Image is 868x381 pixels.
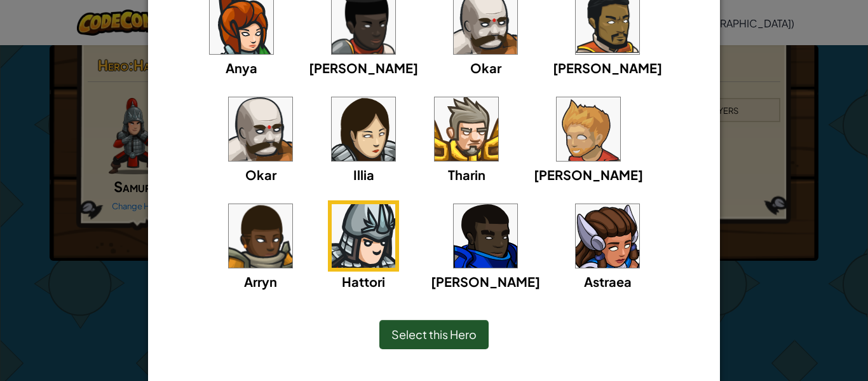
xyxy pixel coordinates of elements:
span: Okar [245,167,276,183]
span: [PERSON_NAME] [431,274,540,289]
span: [PERSON_NAME] [309,60,418,76]
img: portrait.png [332,204,395,268]
span: Tharin [448,167,485,183]
img: portrait.png [229,97,292,161]
span: [PERSON_NAME] [534,167,643,183]
img: portrait.png [576,204,639,268]
span: Arryn [244,274,277,289]
span: Astraea [584,274,632,289]
img: portrait.png [435,97,498,161]
img: portrait.png [557,97,620,161]
img: portrait.png [332,97,395,161]
span: Select this Hero [391,327,477,342]
img: portrait.png [229,204,292,268]
span: [PERSON_NAME] [553,60,662,76]
span: Anya [226,60,257,76]
span: Hattori [342,274,385,289]
span: Illia [353,167,374,183]
img: portrait.png [454,204,517,268]
span: Okar [470,60,501,76]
